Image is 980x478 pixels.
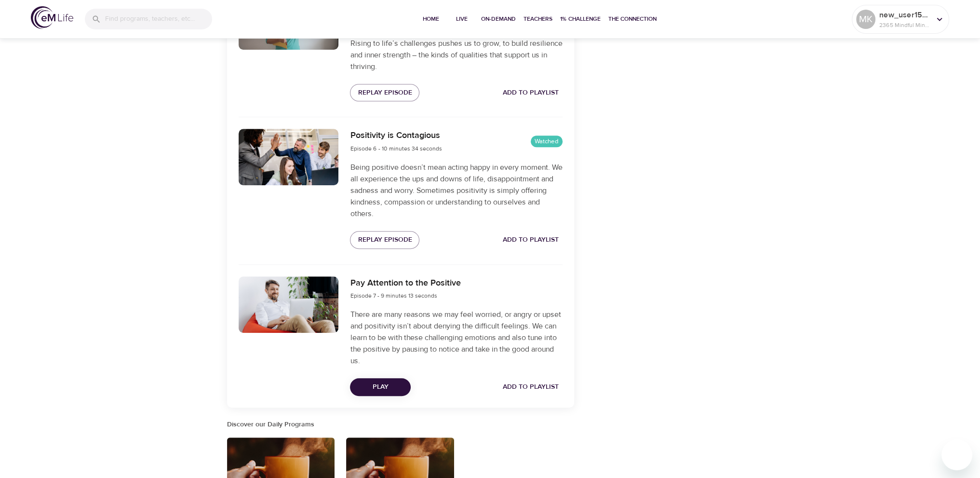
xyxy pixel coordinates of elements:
[105,9,212,29] input: Find programs, teachers, etc...
[499,84,563,102] button: Add to Playlist
[350,231,419,249] button: Replay Episode
[31,6,73,29] img: logo
[227,419,574,430] h6: Discover our Daily Programs
[503,381,559,393] span: Add to Playlist
[856,10,875,29] div: MK
[358,87,412,99] span: Replay Episode
[350,378,411,396] button: Play
[499,378,563,396] button: Add to Playlist
[350,309,562,367] p: There are many reasons we may feel worried, or angry or upset and positivity isn’t about denying ...
[941,439,972,470] iframe: Button to launch messaging window
[560,14,601,24] span: 1% Challenge
[531,137,563,146] span: Watched
[350,292,437,300] span: Episode 7 - 9 minutes 13 seconds
[450,14,473,24] span: Live
[499,231,563,249] button: Add to Playlist
[481,14,516,24] span: On-Demand
[350,26,562,72] p: Embracing both the good and bad in life helps us flourish. Rising to life’s challenges pushes us ...
[879,21,930,29] p: 2365 Mindful Minutes
[358,234,412,246] span: Replay Episode
[879,9,930,21] p: new_user1566398680
[419,14,443,24] span: Home
[350,129,442,143] h6: Positivity is Contagious
[524,14,552,24] span: Teachers
[350,276,460,290] h6: Pay Attention to the Positive
[350,145,442,152] span: Episode 6 - 10 minutes 34 seconds
[608,14,657,24] span: The Connection
[503,87,559,99] span: Add to Playlist
[503,234,559,246] span: Add to Playlist
[350,84,419,102] button: Replay Episode
[350,162,562,219] p: Being positive doesn’t mean acting happy in every moment. We all experience the ups and downs of ...
[358,381,403,393] span: Play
